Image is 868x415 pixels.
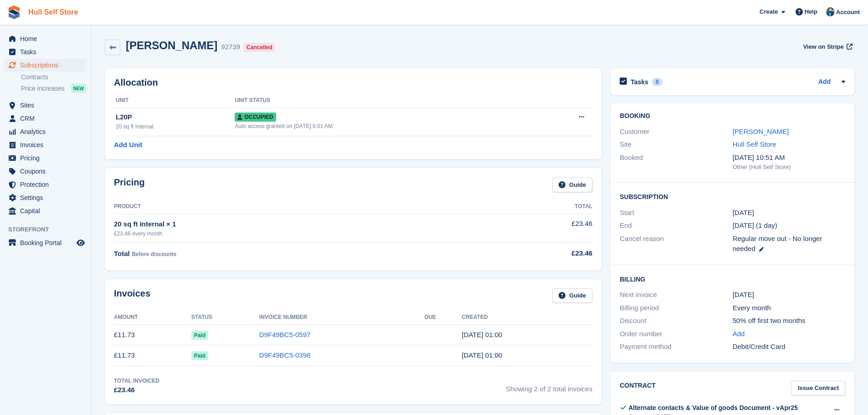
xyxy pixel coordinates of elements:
[652,78,663,86] div: 0
[473,200,592,214] th: Total
[620,381,656,396] h2: Contract
[620,113,845,120] h2: Booking
[71,84,86,93] div: NEW
[803,42,843,51] span: View on Stripe
[5,125,86,138] a: menu
[620,329,732,339] div: Order number
[221,42,240,52] div: 92739
[620,208,732,218] div: Start
[826,7,835,16] img: Hull Self Store
[631,78,648,86] h2: Tasks
[114,385,159,395] div: £23.46
[21,73,86,82] a: Contracts
[20,99,75,112] span: Sites
[114,230,473,238] div: £23.46 every month
[733,221,777,229] span: [DATE] (1 day)
[20,205,75,217] span: Capital
[506,377,592,395] span: Showing 2 of 2 total invoices
[5,205,86,217] a: menu
[425,310,462,325] th: Due
[462,310,592,325] th: Created
[791,381,845,396] a: Issue Contract
[733,140,776,148] a: Hull Self Store
[259,351,311,359] a: D9F49BC5-0398
[733,342,845,352] div: Debit/Credit Card
[620,139,732,150] div: Site
[620,316,732,326] div: Discount
[114,345,191,366] td: £11.73
[259,331,311,338] a: D9F49BC5-0597
[20,46,75,58] span: Tasks
[7,5,21,19] img: stora-icon-8386f47178a22dfd0bd8f6a31ec36ba5ce8667c1dd55bd0f319d3a0aa187defe.svg
[20,152,75,164] span: Pricing
[235,93,534,108] th: Unit Status
[114,219,473,230] div: 20 sq ft Internal × 1
[733,329,745,339] a: Add
[114,93,235,108] th: Unit
[620,342,732,352] div: Payment method
[620,153,732,172] div: Booked
[235,113,276,122] span: Occupied
[620,290,732,300] div: Next invoice
[5,59,86,72] a: menu
[5,165,86,178] a: menu
[114,377,159,385] div: Total Invoiced
[114,200,473,214] th: Product
[114,250,130,257] span: Total
[620,192,845,201] h2: Subscription
[552,288,592,303] a: Guide
[114,77,592,88] h2: Allocation
[191,310,259,325] th: Status
[733,303,845,313] div: Every month
[20,59,75,72] span: Subscriptions
[799,39,854,54] a: View on Stripe
[116,112,235,123] div: L20P
[21,84,65,93] span: Price increases
[473,248,592,259] div: £23.46
[818,77,831,87] a: Add
[20,125,75,138] span: Analytics
[733,290,845,300] div: [DATE]
[126,39,217,51] h2: [PERSON_NAME]
[733,128,789,135] a: [PERSON_NAME]
[114,140,142,150] a: Add Unit
[132,251,176,257] span: Before discounts
[5,112,86,125] a: menu
[8,225,91,234] span: Storefront
[473,214,592,242] td: £23.46
[244,43,275,52] div: Cancelled
[5,191,86,204] a: menu
[191,351,208,360] span: Paid
[462,331,502,338] time: 2025-08-11 00:00:05 UTC
[75,237,86,248] a: Preview store
[5,236,86,249] a: menu
[733,163,845,172] div: Other (Hull Self Store)
[5,99,86,112] a: menu
[20,236,75,249] span: Booking Portal
[20,32,75,45] span: Home
[628,403,798,413] div: Alternate contacts & Value of goods Document - vApr25
[620,220,732,231] div: End
[20,165,75,178] span: Coupons
[25,5,82,20] a: Hull Self Store
[116,123,235,131] div: 20 sq ft Internal
[5,178,86,191] a: menu
[462,351,502,359] time: 2025-07-11 00:00:39 UTC
[5,152,86,164] a: menu
[20,138,75,151] span: Invoices
[733,316,845,326] div: 50% off first two months
[620,303,732,313] div: Billing period
[552,177,592,192] a: Guide
[114,288,150,303] h2: Invoices
[620,274,845,283] h2: Billing
[21,83,86,93] a: Price increases NEW
[805,7,817,16] span: Help
[620,127,732,137] div: Customer
[114,177,145,192] h2: Pricing
[191,331,208,340] span: Paid
[836,8,860,17] span: Account
[20,178,75,191] span: Protection
[20,191,75,204] span: Settings
[114,310,191,325] th: Amount
[20,112,75,125] span: CRM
